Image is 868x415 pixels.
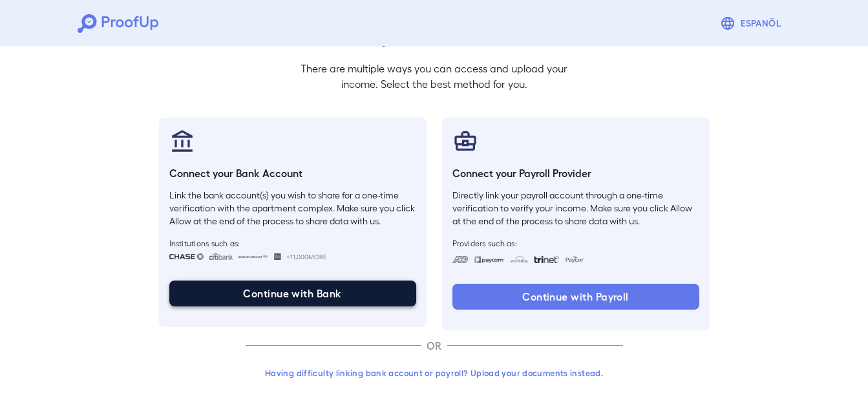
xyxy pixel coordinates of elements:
img: bankAccount.svg [169,128,195,154]
img: citibank.svg [209,253,233,260]
p: Directly link your payroll account through a one-time verification to verify your income. Make su... [452,189,699,228]
h6: Connect your Bank Account [169,165,416,181]
p: Link the bank account(s) you wish to share for a one-time verification with the apartment complex... [169,189,416,228]
img: chase.svg [169,253,204,260]
img: wellsfargo.svg [274,253,281,260]
button: Continue with Bank [169,281,416,306]
img: workday.svg [510,256,529,263]
button: Espanõl [715,10,790,36]
img: paycom.svg [474,256,505,263]
span: Providers such as: [452,238,699,248]
img: payrollProvider.svg [452,128,478,154]
span: +11,000 More [286,251,326,262]
img: adp.svg [452,256,469,263]
img: bankOfAmerica.svg [238,253,269,260]
p: There are multiple ways you can access and upload your income. Select the best method for you. [291,61,578,92]
button: Continue with Payroll [452,284,699,310]
img: trinet.svg [534,256,560,263]
h6: Connect your Payroll Provider [452,165,699,181]
button: Having difficulty linking bank account or payroll? Upload your documents instead. [246,361,623,385]
img: paycon.svg [564,256,584,263]
p: OR [421,338,447,354]
span: Institutions such as: [169,238,416,248]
